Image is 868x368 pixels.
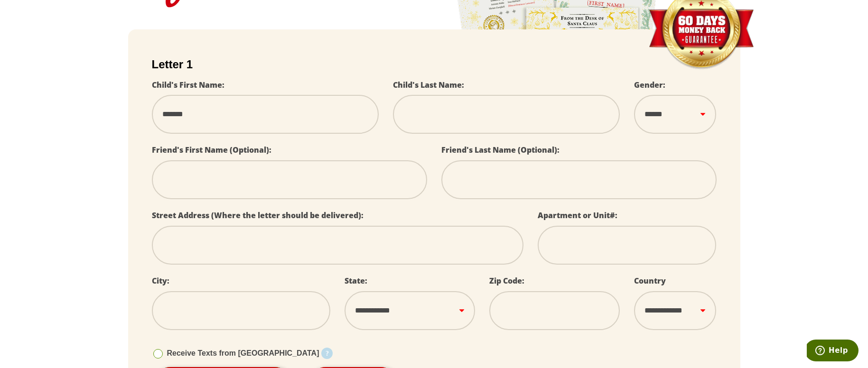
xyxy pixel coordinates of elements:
[152,145,271,155] label: Friend's First Name (Optional):
[152,58,717,71] h2: Letter 1
[167,349,319,357] span: Receive Texts from [GEOGRAPHIC_DATA]
[152,210,364,221] label: Street Address (Where the letter should be delivered):
[489,276,524,286] label: Zip Code:
[538,210,617,221] label: Apartment or Unit#:
[152,276,169,286] label: City:
[634,80,665,90] label: Gender:
[807,340,859,363] iframe: Opens a widget where you can find more information
[345,276,367,286] label: State:
[393,80,464,90] label: Child's Last Name:
[441,145,560,155] label: Friend's Last Name (Optional):
[634,276,666,286] label: Country
[152,80,224,90] label: Child's First Name:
